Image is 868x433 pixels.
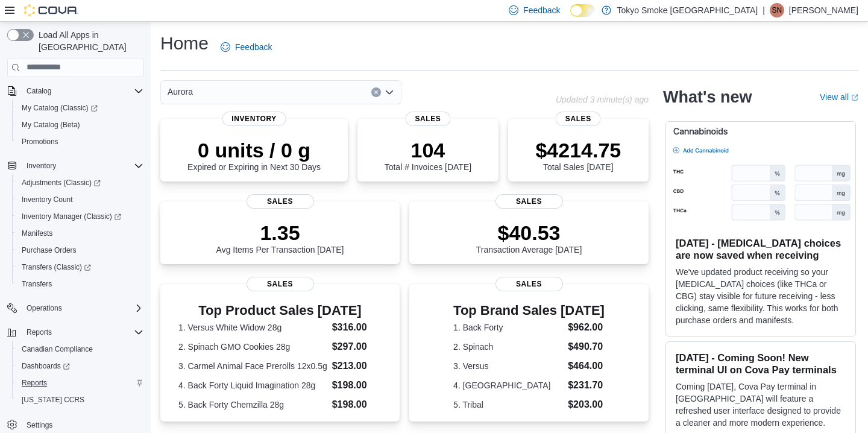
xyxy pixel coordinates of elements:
span: Aurora [168,84,193,99]
dt: 3. Carmel Animal Face Prerolls 12x0.5g [178,360,327,372]
h3: [DATE] - [MEDICAL_DATA] choices are now saved when receiving [676,237,846,261]
a: Dashboards [12,358,148,375]
dd: $490.70 [568,340,605,354]
span: Settings [27,420,52,430]
p: Tokyo Smoke [GEOGRAPHIC_DATA] [617,3,758,17]
p: 104 [385,138,471,162]
span: Sales [405,112,450,126]
span: Dark Mode [570,17,571,17]
button: Operations [22,301,67,315]
a: My Catalog (Classic) [12,100,148,116]
button: Inventory [2,157,148,174]
span: Inventory Manager (Classic) [22,212,121,221]
button: Open list of options [385,87,394,97]
span: Dashboards [22,361,70,371]
input: Dark Mode [570,4,596,17]
span: Inventory [22,159,143,173]
span: Reports [27,327,52,337]
span: Inventory Manager (Classic) [17,209,143,224]
span: Transfers [22,279,52,289]
span: Canadian Compliance [22,344,93,354]
button: My Catalog (Beta) [12,116,148,133]
span: Catalog [22,84,143,98]
dd: $198.00 [332,397,382,412]
span: Reports [22,325,143,340]
span: Manifests [22,229,52,238]
button: Canadian Compliance [12,341,148,358]
dt: 2. Spinach [453,341,563,353]
span: Adjustments (Classic) [22,178,101,188]
a: Transfers (Classic) [12,259,148,276]
span: Promotions [22,137,58,147]
button: Reports [12,375,148,391]
a: My Catalog (Beta) [17,118,85,132]
p: 1.35 [216,221,344,245]
span: My Catalog (Classic) [17,101,143,115]
h3: Top Brand Sales [DATE] [453,303,605,318]
a: My Catalog (Classic) [17,101,102,115]
a: Settings [22,418,57,432]
button: Purchase Orders [12,242,148,259]
dd: $198.00 [332,378,382,393]
span: My Catalog (Beta) [17,118,143,132]
button: Inventory [22,159,61,173]
span: Reports [17,376,143,390]
a: Transfers (Classic) [17,260,96,274]
h1: Home [160,31,209,55]
div: Avg Items Per Transaction [DATE] [216,221,344,254]
dd: $203.00 [568,397,605,412]
button: Settings [2,416,148,433]
a: [US_STATE] CCRS [17,393,89,407]
dd: $464.00 [568,359,605,373]
span: Sales [247,194,314,209]
span: Inventory Count [22,195,73,204]
dt: 5. Back Forty Chemzilla 28g [178,399,327,411]
span: Adjustments (Classic) [17,175,143,190]
span: Transfers (Classic) [17,260,143,274]
span: Manifests [17,226,143,241]
span: Dashboards [17,359,143,373]
span: Inventory Count [17,192,143,207]
a: Manifests [17,226,57,241]
p: We've updated product receiving so your [MEDICAL_DATA] choices (like THCa or CBG) stay visible fo... [676,266,846,326]
span: Feedback [523,4,560,16]
span: Catalog [27,86,51,96]
dt: 3. Versus [453,360,563,372]
span: Purchase Orders [22,245,77,255]
h2: What's new [663,87,752,107]
dt: 1. Versus White Widow 28g [178,321,327,333]
button: Operations [2,300,148,317]
span: Promotions [17,134,143,149]
p: $4214.75 [535,138,621,162]
a: Inventory Manager (Classic) [12,208,148,225]
a: Transfers [17,277,57,291]
div: Stephanie Neblett [770,3,784,17]
span: Canadian Compliance [17,342,143,356]
span: Sales [247,277,314,291]
span: Inventory [27,161,56,171]
dt: 4. [GEOGRAPHIC_DATA] [453,379,563,391]
p: Updated 3 minute(s) ago [556,95,649,104]
svg: External link [851,94,858,101]
a: View allExternal link [820,92,858,102]
button: Reports [2,324,148,341]
span: My Catalog (Beta) [22,120,80,130]
dt: 5. Tribal [453,399,563,411]
button: Transfers [12,276,148,292]
button: Promotions [12,133,148,150]
span: Purchase Orders [17,243,143,258]
span: Sales [556,112,601,126]
a: Inventory Count [17,192,78,207]
span: Settings [22,417,143,432]
a: Promotions [17,134,63,149]
button: Reports [22,325,57,340]
button: Manifests [12,225,148,242]
p: Coming [DATE], Cova Pay terminal in [GEOGRAPHIC_DATA] will feature a refreshed user interface des... [676,381,846,429]
a: Canadian Compliance [17,342,98,356]
dd: $231.70 [568,378,605,393]
a: Adjustments (Classic) [12,174,148,191]
p: [PERSON_NAME] [789,3,858,17]
a: Dashboards [17,359,75,373]
span: Operations [22,301,143,315]
dd: $316.00 [332,320,382,335]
